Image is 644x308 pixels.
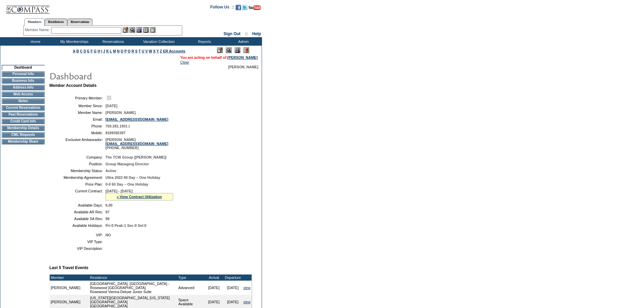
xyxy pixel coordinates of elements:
td: Follow Us :: [210,4,234,12]
span: 97 [105,210,110,214]
img: Subscribe to our YouTube Channel [248,5,261,10]
a: L [110,49,112,53]
a: Z [160,49,162,53]
td: Phone: [52,124,103,128]
a: [PERSON_NAME] [228,55,258,60]
span: 6.00 [105,203,113,207]
img: Edit Mode [217,47,223,53]
td: Admin [223,37,262,46]
a: N [117,49,120,53]
a: K [106,49,109,53]
span: Pri:0 Peak:1 Sec:0 Sel:0 [105,223,146,228]
a: » View Contract Utilization [117,195,162,199]
span: 8189392397 [105,131,125,135]
b: Member Account Details [49,83,97,88]
td: Exclusive Ambassador: [52,138,103,150]
a: Subscribe to our YouTube Channel [248,7,261,11]
td: My Memberships [54,37,93,46]
span: Active [105,169,116,173]
td: Residence [89,275,177,281]
td: Address Info [2,85,45,90]
a: G [94,49,96,53]
td: Current Reservations [2,105,45,111]
td: VIP Description: [52,246,103,251]
span: [PERSON_NAME] [105,111,136,115]
td: Type [177,275,204,281]
a: Follow us on Twitter [242,7,247,11]
td: Membership Details [2,125,45,131]
b: Last 5 Travel Events [49,265,88,270]
td: Price Plan: [52,182,103,186]
td: Vacation Collection [132,37,184,46]
td: Personal Info [2,71,45,77]
a: [EMAIL_ADDRESS][DOMAIN_NAME] [105,142,168,146]
span: [PERSON_NAME] [228,65,258,69]
td: Arrival [205,275,223,281]
td: Membership Share [2,139,45,144]
td: Available Days: [52,203,103,207]
td: Reservations [93,37,132,46]
td: CWL Requests [2,132,45,138]
a: Residences [45,18,67,25]
td: Advanced [177,281,204,295]
td: Company: [52,155,103,159]
span: The TCW Group ([PERSON_NAME]) [105,155,167,159]
td: [DATE] [205,281,223,295]
td: Reports [184,37,223,46]
a: Sign Out [223,31,240,36]
img: Impersonate [136,27,142,33]
td: Membership Status: [52,169,103,173]
td: Available SA Res: [52,217,103,221]
a: J [103,49,105,53]
td: Membership Agreement: [52,175,103,180]
img: Reservations [143,27,149,33]
td: Mobile: [52,131,103,135]
td: Departure [223,275,242,281]
td: Member Name: [52,111,103,115]
td: Email: [52,117,103,121]
a: R [132,49,134,53]
td: Position: [52,162,103,166]
span: [PERSON_NAME] [PHONE_NUMBER] [105,138,168,150]
a: H [98,49,100,53]
td: Current Contract: [52,189,103,200]
img: b_calculator.gif [150,27,156,33]
a: Clear [180,60,189,64]
a: view [243,300,251,304]
td: [GEOGRAPHIC_DATA], [GEOGRAPHIC_DATA] - Rosewood [GEOGRAPHIC_DATA] Rosewood Vienna Deluxe Junior S... [89,281,177,295]
a: E [87,49,90,53]
a: Members [24,18,45,26]
a: T [139,49,141,53]
div: Member Name: [25,27,51,33]
img: View Mode [226,47,232,53]
a: S [135,49,138,53]
img: pgTtlDashboard.gif [49,69,184,82]
span: :: [245,31,248,36]
img: Become our fan on Facebook [236,5,241,10]
img: b_edit.gif [123,27,128,33]
td: Dashboard [2,65,45,70]
td: [DATE] [223,281,242,295]
a: V [145,49,148,53]
td: Member [50,275,89,281]
td: [PERSON_NAME] [50,281,89,295]
td: Notes [2,98,45,104]
td: Available Holidays: [52,223,103,228]
a: O [121,49,123,53]
td: VIP Type: [52,240,103,244]
img: Impersonate [235,47,240,53]
a: Help [252,31,261,36]
a: W [149,49,152,53]
a: view [243,286,251,290]
a: Q [128,49,130,53]
td: Business Info [2,78,45,84]
a: A [73,49,75,53]
a: [EMAIL_ADDRESS][DOMAIN_NAME] [105,117,168,121]
span: 703.281.1931 ( [105,124,130,128]
td: VIP: [52,233,103,237]
img: Log Concern/Member Elevation [243,47,249,53]
td: Credit Card Info [2,119,45,124]
td: Member Since: [52,104,103,108]
a: C [80,49,82,53]
a: Reservations [67,18,93,25]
